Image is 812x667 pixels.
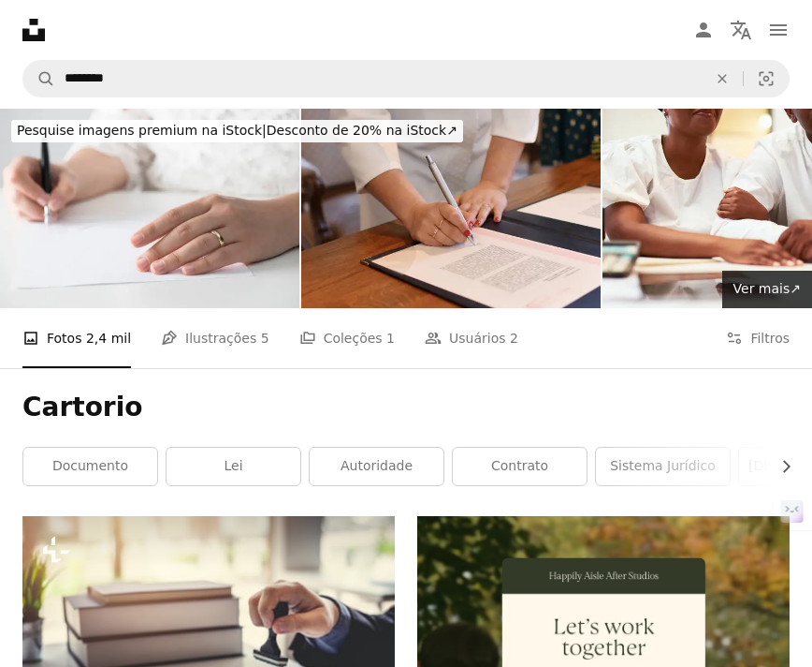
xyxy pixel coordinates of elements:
[22,391,790,424] h1: Cartorio
[722,271,812,308] a: Ver mais↗
[17,123,457,138] span: Desconto de 20% na iStock ↗
[453,448,587,485] a: contrato
[769,448,790,485] button: rolar lista para a direita
[17,123,267,138] span: Pesquise imagens premium na iStock |
[685,11,722,49] a: Entrar / Cadastrar-se
[22,19,45,41] a: Início — Unsplash
[722,11,760,49] button: Idioma
[261,328,269,348] span: 5
[425,308,518,368] a: Usuários 2
[22,631,395,648] a: Carimbo de empresário com carimbo aprovado em documento de contrato.
[386,328,395,348] span: 1
[726,308,790,368] button: Filtros
[167,448,300,485] a: lei
[23,448,157,485] a: documento
[301,109,601,308] img: A noiva assina os documentos de registro de casamento
[744,61,789,96] button: Pesquisa visual
[299,308,395,368] a: Coleções 1
[22,60,790,97] form: Pesquise conteúdo visual em todo o site
[23,61,55,96] button: Pesquise na Unsplash
[760,11,797,49] button: Menu
[596,448,730,485] a: sistema jurídico
[510,328,518,348] span: 2
[747,244,812,423] a: Próximo
[310,448,443,485] a: autoridade
[161,308,269,368] a: Ilustrações 5
[733,281,801,296] span: Ver mais ↗
[702,61,743,96] button: Limpar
